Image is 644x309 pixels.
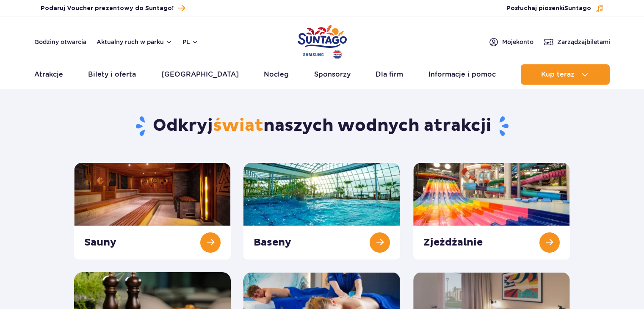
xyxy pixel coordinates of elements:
[489,37,533,47] a: Mojekonto
[544,37,610,47] a: Zarządzajbiletami
[182,38,199,46] button: pl
[264,64,289,85] a: Nocleg
[506,4,591,13] span: Posłuchaj piosenki
[314,64,351,85] a: Sponsorzy
[428,64,496,85] a: Informacje i pomoc
[213,115,263,136] span: świat
[74,115,570,137] h1: Odkryj naszych wodnych atrakcji
[521,64,610,85] button: Kup teraz
[557,38,610,46] span: Zarządzaj biletami
[376,64,403,85] a: Dla firm
[41,3,185,14] a: Podaruj Voucher prezentowy do Suntago!
[298,21,347,60] a: Park of Poland
[541,71,575,78] span: Kup teraz
[502,38,533,46] span: Moje konto
[34,64,63,85] a: Atrakcje
[88,64,136,85] a: Bilety i oferta
[97,39,172,45] button: Aktualny ruch w parku
[564,6,591,11] span: Suntago
[506,4,604,13] button: Posłuchaj piosenkiSuntago
[41,4,174,13] span: Podaruj Voucher prezentowy do Suntago!
[34,38,86,46] a: Godziny otwarcia
[161,64,239,85] a: [GEOGRAPHIC_DATA]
